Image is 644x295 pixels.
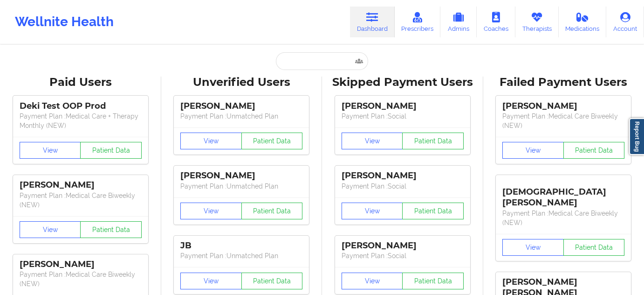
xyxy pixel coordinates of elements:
p: Payment Plan : Social [342,182,464,191]
p: Payment Plan : Medical Care Biweekly (NEW) [20,191,142,210]
div: [PERSON_NAME] [502,101,624,112]
a: Admins [440,7,477,37]
button: View [180,273,242,289]
div: [PERSON_NAME] [180,170,302,181]
p: Payment Plan : Medical Care Biweekly (NEW) [502,112,624,130]
p: Payment Plan : Social [342,112,464,121]
button: Patient Data [402,203,464,219]
button: Patient Data [80,142,142,159]
button: View [342,133,403,149]
a: Medications [559,7,607,37]
div: [PERSON_NAME] [180,101,302,112]
div: [DEMOGRAPHIC_DATA][PERSON_NAME] [502,180,624,208]
p: Payment Plan : Unmatched Plan [180,182,302,191]
a: Coaches [477,7,515,37]
button: Patient Data [241,203,303,219]
a: Account [606,7,644,37]
p: Payment Plan : Medical Care Biweekly (NEW) [502,209,624,227]
button: Patient Data [563,239,625,256]
button: Patient Data [402,133,464,149]
p: Payment Plan : Social [342,251,464,260]
button: View [20,221,81,238]
button: View [342,273,403,289]
div: [PERSON_NAME] [342,240,464,251]
button: View [502,142,564,159]
div: JB [180,240,302,251]
div: Paid Users [7,75,155,90]
a: Dashboard [350,7,395,37]
a: Therapists [515,7,559,37]
p: Payment Plan : Unmatched Plan [180,251,302,260]
div: [PERSON_NAME] [20,180,142,190]
button: View [180,203,242,219]
p: Payment Plan : Unmatched Plan [180,112,302,121]
p: Payment Plan : Medical Care + Therapy Monthly (NEW) [20,112,142,130]
div: [PERSON_NAME] [20,259,142,270]
p: Payment Plan : Medical Care Biweekly (NEW) [20,270,142,288]
a: Report Bug [629,118,644,155]
div: [PERSON_NAME] [342,170,464,181]
button: View [180,133,242,149]
div: Failed Payment Users [490,75,638,90]
button: Patient Data [241,133,303,149]
button: Patient Data [402,273,464,289]
button: Patient Data [563,142,625,159]
div: Deki Test OOP Prod [20,101,142,112]
button: Patient Data [80,221,142,238]
button: View [20,142,81,159]
div: Skipped Payment Users [329,75,477,90]
div: Unverified Users [168,75,316,90]
a: Prescribers [395,7,441,37]
button: Patient Data [241,273,303,289]
button: View [342,203,403,219]
div: [PERSON_NAME] [342,101,464,112]
button: View [502,239,564,256]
